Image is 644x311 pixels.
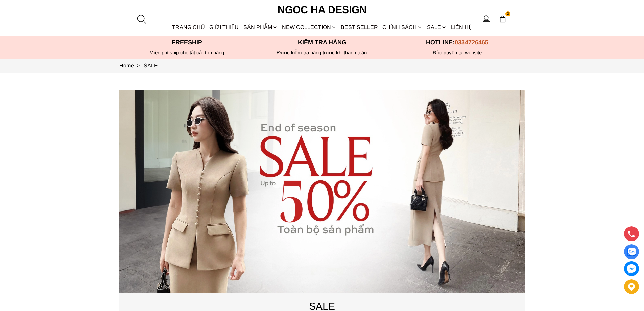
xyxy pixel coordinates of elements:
span: 0334726465 [455,39,488,46]
a: Link to SALE [144,63,158,68]
span: 2 [505,11,511,17]
a: Display image [624,244,639,259]
a: NEW COLLECTION [280,18,338,36]
span: > [134,63,142,68]
img: img-CART-ICON-ksit0nf1 [499,15,506,23]
a: LIÊN HỆ [449,18,474,36]
a: Link to Home [119,63,144,68]
p: Được kiểm tra hàng trước khi thanh toán [255,50,390,56]
a: messenger [624,261,639,276]
font: Kiểm tra hàng [298,39,347,46]
a: BEST SELLER [339,18,380,36]
a: GIỚI THIỆU [207,18,241,36]
p: Freeship [119,39,255,46]
a: SALE [425,18,449,36]
a: TRANG CHỦ [170,18,207,36]
img: Display image [627,248,636,256]
div: Miễn phí ship cho tất cả đơn hàng [119,50,255,56]
a: Ngoc Ha Design [271,2,373,18]
div: Chính sách [380,18,425,36]
div: SẢN PHẨM [241,18,280,36]
h6: Độc quyền tại website [390,50,525,56]
p: Hotline: [390,39,525,46]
